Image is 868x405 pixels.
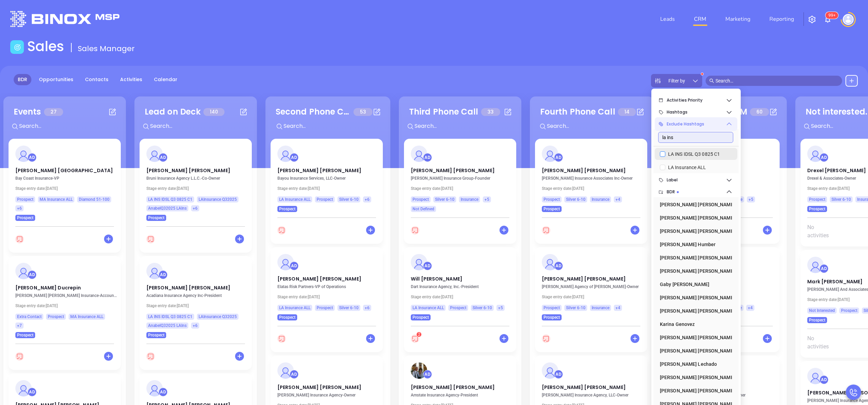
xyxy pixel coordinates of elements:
p: [PERSON_NAME] [PERSON_NAME] [277,384,376,387]
span: 60 [750,108,769,116]
input: Search... [149,122,252,131]
p: Amstate Insurance Agency - President [411,393,513,397]
a: profileAnabell Dominguez[PERSON_NAME] [PERSON_NAME] Bruni Insurance Agency L.L.C.-Co-OwnerStage e... [140,139,252,221]
img: profile [411,362,427,379]
p: [PERSON_NAME] [PERSON_NAME] [542,384,640,387]
div: [PERSON_NAME] Humber [660,238,728,251]
a: Contacts [81,74,113,85]
span: Silver 6-10 [339,304,359,312]
p: [PERSON_NAME] [GEOGRAPHIC_DATA] [15,167,114,170]
span: Insurance [724,304,742,312]
div: Anabell Dominguez [159,270,168,279]
a: profileAnabell Dominguez[PERSON_NAME] [PERSON_NAME] Bayou Insurance Services, LLC-OwnerStage entr... [271,139,383,212]
span: Silver 6-10 [473,304,492,312]
span: Insurance [725,196,742,203]
span: Activities Priority [667,93,726,107]
div: Anabell Dominguez [423,370,432,379]
span: LA Insurance ALL [279,196,310,203]
img: profile [146,146,163,162]
span: Prospect [17,214,33,222]
sup: 100 [826,12,838,19]
a: Leads [657,12,678,26]
p: [PERSON_NAME] [PERSON_NAME] [542,167,640,170]
div: Anabell Dominguez [28,270,37,279]
p: Elatas Risk Partners - VP of Operations [277,284,380,289]
a: Marketing [723,12,753,26]
span: LA Insurance ALL [665,164,709,171]
span: BDR [667,185,726,199]
span: +7 [17,322,22,329]
div: profileAnabell Dominguez[PERSON_NAME] [GEOGRAPHIC_DATA] Bay Coast Insurance-VPStage entry date:[D... [9,139,121,256]
h1: Sales [27,38,64,55]
div: Anabell Dominguez [820,153,828,162]
span: LA INS IDSL Q3 0825 C1 [665,150,723,158]
img: profile [807,146,824,162]
img: profile [277,254,294,270]
img: iconSetting [808,15,816,24]
div: Karina Genovez [660,317,728,331]
div: Anabell Dominguez [28,153,37,162]
span: Silver 6-10 [566,304,585,312]
span: Exclude Hashtags [667,117,726,131]
img: profile [15,380,32,396]
span: Insurance [592,196,609,203]
input: Search... [283,122,385,131]
span: Filter by [668,78,685,83]
div: Fourth Phone Call [540,106,615,118]
span: 14 [618,108,636,116]
div: Anabell Dominguez [423,261,432,270]
div: Anabell Dominguez [554,370,563,379]
p: [PERSON_NAME] [PERSON_NAME] [277,167,376,170]
span: Sales Manager [78,43,135,54]
span: Insurance [592,304,609,312]
a: profileAnabell Dominguez[PERSON_NAME] [PERSON_NAME] Elatas Risk Partners-VP of OperationsStage en... [271,247,383,320]
p: [PERSON_NAME] [PERSON_NAME] [542,275,640,279]
a: Activities [116,74,146,85]
div: Gaby [PERSON_NAME] [660,277,728,291]
img: profile [411,254,427,270]
div: Not interested. [806,106,867,118]
div: Third Phone Call [409,106,478,118]
a: profileAnabell Dominguez[PERSON_NAME] [PERSON_NAME] [PERSON_NAME] Insurance Associates Inc-OwnerS... [535,139,647,212]
a: profileAnabell Dominguez[PERSON_NAME] [GEOGRAPHIC_DATA] Bay Coast Insurance-VPStage entry date:[D... [9,139,121,221]
span: Silver 6-10 [339,196,359,203]
span: Insurance [461,196,478,203]
span: +6 [193,205,198,212]
span: +4 [616,196,620,203]
span: Prospect [17,331,33,339]
p: Tue 6/11/2024 [411,295,513,299]
div: Lead on Deck140 [140,102,252,139]
div: Anabell Dominguez [290,370,299,379]
span: LAInsurance Q32025 [199,196,237,203]
span: +4 [748,304,753,312]
span: Prospect [809,205,825,213]
span: +4 [616,304,620,312]
span: Prospect [317,196,333,203]
div: [PERSON_NAME] [PERSON_NAME] [660,224,728,238]
a: BDR [14,74,31,85]
p: [PERSON_NAME] [PERSON_NAME] [411,167,509,170]
img: profile [15,263,32,279]
span: 2 [418,332,420,337]
p: Tue 6/11/2024 [277,186,380,191]
span: Not Defined [413,205,434,213]
div: Anabell Dominguez [290,261,299,270]
span: Silver 6-10 [435,196,454,203]
div: [PERSON_NAME] [PERSON_NAME] [660,211,728,225]
span: LA Insurance ALL [279,304,310,312]
span: LA INS IDSL Q3 0825 C1 [148,196,192,203]
span: 33 [481,108,500,116]
img: profile [411,146,427,162]
div: Second Phone Call [276,106,351,118]
p: Will [PERSON_NAME] [411,275,509,279]
img: user [843,14,854,25]
a: CRM [691,12,709,26]
div: [PERSON_NAME] [PERSON_NAME] [660,331,728,344]
a: profileAnabell Dominguez[PERSON_NAME] [PERSON_NAME] [PERSON_NAME] Agency of [PERSON_NAME]-OwnerSt... [535,247,647,320]
div: profileAnabell Dominguez[PERSON_NAME] [PERSON_NAME] [PERSON_NAME] Insurance Associates Inc-OwnerS... [535,139,649,247]
p: Bernard Insurance Agency, LLC - Owner [542,393,644,397]
div: Events27 [9,102,121,139]
p: Fri 7/18/2025 [542,295,644,299]
p: Tue 9/9/2025 [15,186,118,191]
span: Prospect [809,316,825,324]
